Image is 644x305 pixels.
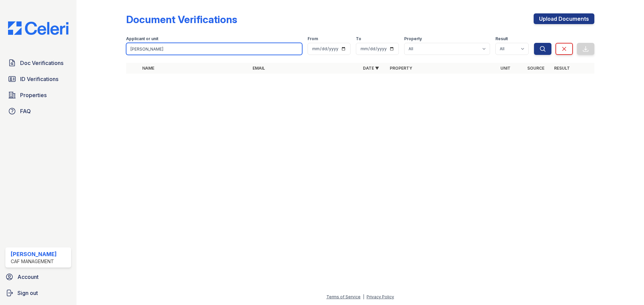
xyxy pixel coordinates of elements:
a: Email [253,66,265,71]
a: Result [554,66,570,71]
a: Sign out [3,286,74,300]
a: Terms of Service [326,294,361,299]
label: Result [495,36,508,42]
a: Properties [5,88,71,102]
a: Account [3,270,74,284]
a: Unit [500,66,511,71]
a: Name [142,66,154,71]
span: Properties [20,91,47,99]
a: ID Verifications [5,72,71,86]
span: FAQ [20,107,31,115]
span: Account [17,273,39,281]
a: Privacy Policy [367,294,394,299]
a: Upload Documents [534,13,594,24]
div: CAF Management [11,258,57,265]
div: | [363,294,364,299]
span: Doc Verifications [20,59,63,67]
img: CE_Logo_Blue-a8612792a0a2168367f1c8372b55b34899dd931a85d93a1a3d3e32e68fde9ad4.png [3,21,74,35]
label: To [356,36,361,42]
a: Date ▼ [363,66,379,71]
label: Property [404,36,422,42]
a: Property [390,66,412,71]
div: [PERSON_NAME] [11,250,57,258]
a: Source [527,66,544,71]
div: Document Verifications [126,13,237,25]
a: FAQ [5,104,71,118]
input: Search by name, email, or unit number [126,43,302,55]
span: Sign out [17,289,38,297]
span: ID Verifications [20,75,58,83]
label: Applicant or unit [126,36,158,42]
a: Doc Verifications [5,56,71,70]
label: From [308,36,318,42]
